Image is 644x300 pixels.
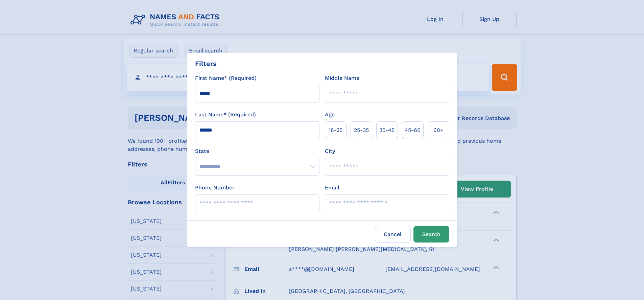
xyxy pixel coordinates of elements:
label: First Name* (Required) [195,74,257,82]
span: 60+ [433,126,444,134]
label: Middle Name [325,74,359,82]
label: Cancel [375,226,411,243]
label: Phone Number [195,184,235,192]
span: 25‑35 [354,126,369,134]
label: Email [325,184,339,192]
label: Last Name* (Required) [195,111,256,119]
label: City [325,147,335,155]
label: State [195,147,319,155]
span: 45‑60 [405,126,421,134]
button: Search [413,226,449,243]
label: Age [325,111,335,119]
div: Filters [195,59,217,69]
span: 35‑45 [379,126,395,134]
span: 18‑25 [329,126,342,134]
